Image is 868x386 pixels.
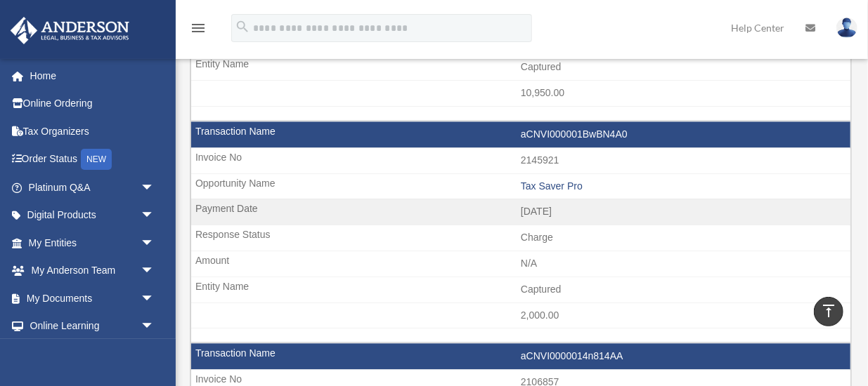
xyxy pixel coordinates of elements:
span: arrow_drop_down [141,312,169,341]
span: arrow_drop_down [141,201,169,230]
a: Order StatusNEW [10,145,176,174]
a: menu [190,25,207,36]
span: arrow_drop_down [141,257,169,286]
img: Anderson Advisors Platinum Portal [6,17,134,44]
a: My Documentsarrow_drop_down [10,284,176,312]
a: Platinum Q&Aarrow_drop_down [10,173,176,201]
div: NEW [81,149,112,170]
td: N/A [191,251,850,277]
div: Tax Saver Pro [521,180,843,192]
img: User Pic [836,18,857,38]
td: [DATE] [191,199,850,225]
a: My Entitiesarrow_drop_down [10,229,176,257]
a: vertical_align_top [814,297,843,326]
i: vertical_align_top [820,302,837,319]
span: arrow_drop_down [141,229,169,258]
td: 2145921 [191,147,850,174]
td: 2,000.00 [191,302,850,329]
a: Online Ordering [10,90,176,118]
td: Captured [191,277,850,303]
td: Captured [191,54,850,81]
td: aCNVI0000014n814AA [191,343,850,370]
span: arrow_drop_down [141,284,169,313]
span: arrow_drop_down [141,173,169,202]
td: aCNVI000001BwBN4A0 [191,121,850,148]
a: Digital Productsarrow_drop_down [10,201,176,229]
td: Charge [191,225,850,251]
td: 10,950.00 [191,80,850,107]
a: Tax Organizers [10,117,176,145]
i: search [235,19,250,34]
a: Home [10,62,176,90]
a: My Anderson Teamarrow_drop_down [10,257,176,285]
i: menu [190,20,207,36]
a: Online Learningarrow_drop_down [10,312,176,340]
